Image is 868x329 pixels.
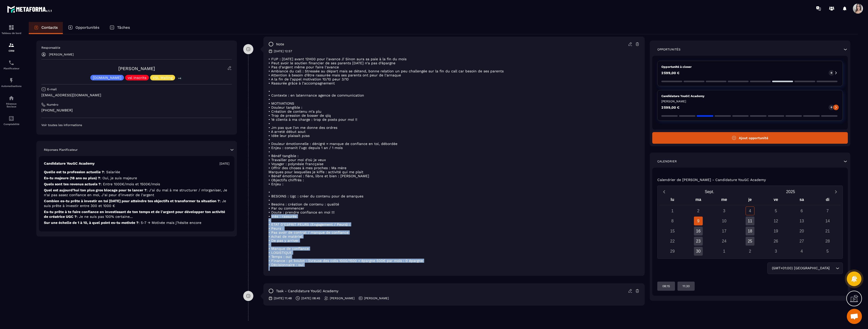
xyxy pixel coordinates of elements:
[847,309,862,324] a: Ouvrir le chat
[268,210,640,214] p: • Doute : prendre confiance en moi !!!
[662,284,670,288] p: 08:15
[268,190,640,194] p: •
[41,46,232,50] p: Responsable
[823,247,832,256] div: 5
[771,217,780,225] div: 12
[274,296,292,300] p: [DATE] 11:48
[268,101,640,105] p: • MOTIVATIONS
[276,42,284,47] p: note
[657,47,681,51] p: Opportunités
[153,76,173,79] p: VSL Mailing
[93,76,121,79] p: [DOMAIN_NAME]
[44,182,229,187] p: Quels sont tes revenus actuels ?
[660,196,685,205] div: lu
[771,237,780,246] div: 26
[657,178,766,182] p: Calendrier de [PERSON_NAME] - Candidature YouGC Academy
[668,206,677,215] div: 1
[720,247,728,256] div: 1
[1,91,21,112] a: social-networksocial-networkRéseaux Sociaux
[268,117,640,122] p: • 1é clients à ma charge : trop de posts pour moi !!
[268,243,640,247] p: •
[274,49,292,53] p: [DATE] 12:57
[720,217,728,225] div: 10
[268,97,640,101] p: •
[652,132,848,144] button: Ajout opportunité
[8,115,14,122] img: accountant
[139,221,201,225] span: : 5-7 → Motivée mais j’hésite encore
[1,112,21,129] a: accountantaccountantComptabilité
[44,210,229,219] p: Es-tu prête à te faire confiance en investissant de ton temps et de l'argent pour développer ton ...
[797,227,806,235] div: 20
[77,215,133,219] span: : Je ne suis pas 100% certaine...
[268,162,640,166] p: • Voyager : polynésie francçaise
[44,199,229,208] p: Combien es-tu prête à investir en toi [DATE] pour atteindre tes objectifs et transformer ta situa...
[268,57,640,61] p: • FUP : [DATE] avant 12H00 pour l’avance // Sinon aura sa paie à la fin du mois
[268,61,640,65] p: • Peut avoir le soutien financier de ses parents [DATE] n’a pas d’épargne
[660,196,840,256] div: Calendar wrapper
[1,85,21,87] p: Automatisations
[746,227,754,235] div: 18
[268,146,640,150] p: • Enjeu : conanit l’ugc depuis 1 an / 1 mois
[746,247,754,256] div: 2
[268,194,640,198] p: • BESOINS : Ugc : créer du contenu pour de smarques
[268,77,640,81] p: • A la fin de l’appel motivation 10/10 peur 3/10
[176,76,183,81] p: +4
[49,53,74,56] p: [PERSON_NAME]
[63,22,104,34] a: Opportunités
[29,22,63,34] a: Contacts
[669,187,750,196] button: Open months overlay
[104,170,120,174] span: : Salariée
[1,102,21,108] p: Réseaux Sociaux
[100,176,137,180] span: : Oui, je suis majeure
[268,255,640,259] p: • Temps : oui
[268,263,640,267] p: • Décisionnaire : oui
[1,38,21,56] a: formationformationCRM
[41,93,232,98] p: [EMAIL_ADDRESS][DOMAIN_NAME]
[268,198,640,202] p: •
[268,126,640,130] p: • Jm pas que l’on me donne des ordres
[750,187,831,196] button: Open years overlay
[44,176,229,181] p: Es-tu majeure (18 ans ou plus) ?
[268,130,640,134] p: • A arreté début aout
[771,247,780,256] div: 3
[694,237,703,246] div: 23
[268,226,640,230] p: • Peurs :
[268,259,640,263] p: • Finance : pt boulot : livreuse des colis 1000/1500 = épargne 500€ par mois : 0 épargne
[268,222,640,226] p: • ETAT D’ESPRIT PEURS (Engagement / Peurs) :
[268,158,640,162] p: • Travailler pour moi d’où je veux
[771,206,780,215] div: 5
[7,5,52,14] img: logo
[268,218,640,222] p: •
[694,217,703,225] div: 9
[694,247,703,256] div: 30
[661,94,839,98] p: Candidature YouGC Academy
[268,105,640,109] p: • Douleur tangible :
[763,196,789,205] div: ve
[118,66,155,71] a: [PERSON_NAME]
[668,237,677,246] div: 22
[364,296,389,300] p: [PERSON_NAME]
[268,238,640,243] p: • De pas y arriver
[823,206,832,215] div: 7
[268,65,640,69] p: • Pas d’argent même pour faire l’avance
[44,220,229,225] p: Sur une échelle de 1 à 10, à quel point es-tu motivée ?
[220,162,229,166] p: [DATE]
[797,237,806,246] div: 27
[831,265,834,271] input: Search for option
[720,237,728,246] div: 24
[268,170,640,174] p: Marques pour lesquelles je kiffe : activité qui me plait
[8,95,14,101] img: social-network
[711,196,737,205] div: me
[661,106,680,109] p: 2 599,00 €
[797,206,806,215] div: 6
[268,122,640,126] p: •
[683,284,690,288] p: 11:30
[831,106,832,109] p: 0
[657,159,677,163] p: Calendrier
[268,113,640,117] p: • Trop de pression de bosser de qlq
[268,150,640,154] p: •
[268,109,640,113] p: • Création de contenu m’a plu
[44,170,229,174] p: Quelle est ta profession actuelle ?
[75,25,99,30] p: Opportunités
[47,103,58,107] p: Numéro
